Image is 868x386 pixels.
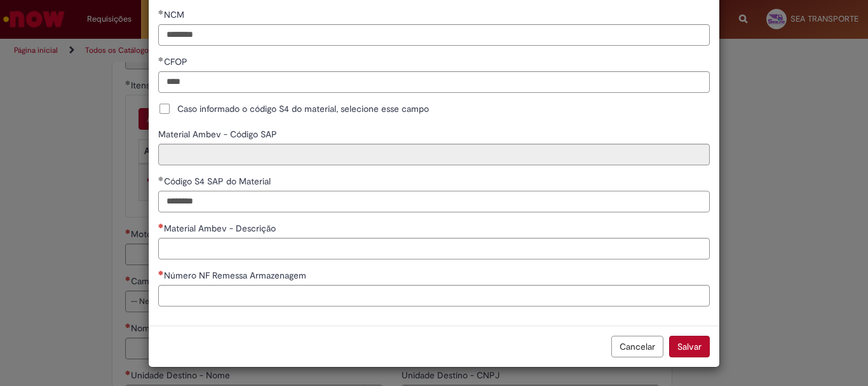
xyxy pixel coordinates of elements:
span: Caso informado o código S4 do material, selecione esse campo [177,102,429,115]
input: Número NF Remessa Armazenagem [158,285,710,307]
span: Número NF Remessa Armazenagem [164,270,309,281]
input: Material Ambev - Descrição [158,238,710,259]
span: NCM [164,9,187,20]
button: Salvar [669,336,710,357]
span: Necessários [158,223,164,228]
input: Material Ambev - Código SAP [158,144,710,165]
span: Obrigatório Preenchido [158,176,164,181]
span: Necessários [158,270,164,275]
span: Somente leitura - Material Ambev - Código SAP [158,128,280,140]
span: Somente leitura - Código S4 SAP do Material [164,176,273,187]
input: Código S4 SAP do Material [158,191,710,212]
span: Obrigatório Preenchido [158,10,164,15]
button: Cancelar [611,336,663,357]
input: NCM [158,24,710,46]
label: Somente leitura - Material Ambev - Código SAP [158,128,280,141]
input: CFOP [158,71,710,93]
span: Obrigatório Preenchido [158,57,164,62]
span: CFOP [164,56,190,67]
span: Material Ambev - Descrição [164,223,278,234]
